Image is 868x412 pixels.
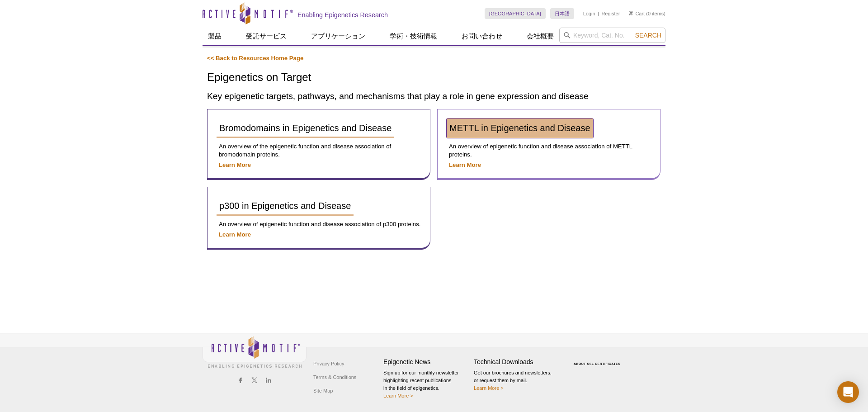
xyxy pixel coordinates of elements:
img: Your Cart [629,11,633,15]
p: An overview of the epigenetic function and disease association of bromodomain proteins. [217,142,421,159]
a: Learn More [219,231,251,238]
input: Keyword, Cat. No. [559,28,665,43]
p: An overview of epigenetic function and disease association of p300 proteins. [217,220,421,228]
a: Learn More [449,161,481,168]
a: 製品 [203,28,227,45]
span: p300 in Epigenetics and Disease [219,201,351,211]
a: お問い合わせ [456,28,508,45]
a: Cart [629,10,645,17]
span: Search [635,32,661,39]
a: Login [583,10,595,17]
p: Get our brochures and newsletters, or request them by mail. [474,369,560,392]
h2: Key epigenetic targets, pathways, and mechanisms that play a role in gene expression and disease [207,90,661,102]
a: Bromodomains in Epigenetics and Disease [217,118,394,138]
p: Sign up for our monthly newsletter highlighting recent publications in the field of epigenetics. [383,369,469,400]
a: Terms & Conditions [311,370,359,384]
h4: Technical Downloads [474,358,560,366]
li: | [598,8,599,19]
img: Active Motif, [203,333,307,370]
a: 受託サービス [241,28,292,45]
div: Open Intercom Messenger [837,381,859,403]
a: [GEOGRAPHIC_DATA] [485,8,546,19]
a: METTL in Epigenetics and Disease [447,118,593,138]
h1: Epigenetics on Target [207,71,661,85]
h2: Enabling Epigenetics Research [297,11,388,19]
a: ABOUT SSL CERTIFICATES [574,362,621,365]
span: Bromodomains in Epigenetics and Disease [219,123,392,133]
a: Learn More > [383,393,413,398]
p: An overview of epigenetic function and disease association of METTL proteins. [447,142,651,159]
a: 会社概要 [521,28,559,45]
a: 日本語 [550,8,574,19]
a: Site Map [311,384,335,398]
a: 学術・技術情報 [384,28,443,45]
h4: Epigenetic News [383,358,469,366]
a: Learn More [219,161,251,168]
a: p300 in Epigenetics and Disease [217,196,354,216]
button: Search [632,31,664,39]
li: (0 items) [629,8,665,19]
a: << Back to Resources Home Page [207,55,303,62]
a: Privacy Policy [311,357,346,370]
a: アプリケーション [306,28,371,45]
span: METTL in Epigenetics and Disease [449,123,590,133]
a: Learn More > [474,385,504,391]
table: Click to Verify - This site chose Symantec SSL for secure e-commerce and confidential communicati... [564,349,632,369]
a: Register [601,10,620,17]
